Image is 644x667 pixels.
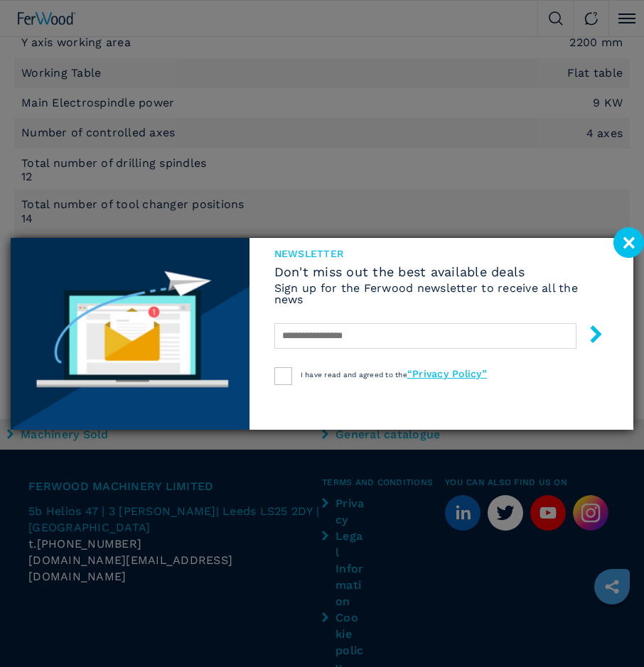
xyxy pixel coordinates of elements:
img: Newsletter image [11,238,249,430]
h6: Sign up for the Ferwood newsletter to receive all the news [274,283,608,305]
a: “Privacy Policy” [407,368,487,379]
span: newsletter [274,249,608,259]
button: submit-button [573,320,605,353]
span: Don't miss out the best available deals [274,266,608,278]
span: I have read and agreed to the [301,371,487,379]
